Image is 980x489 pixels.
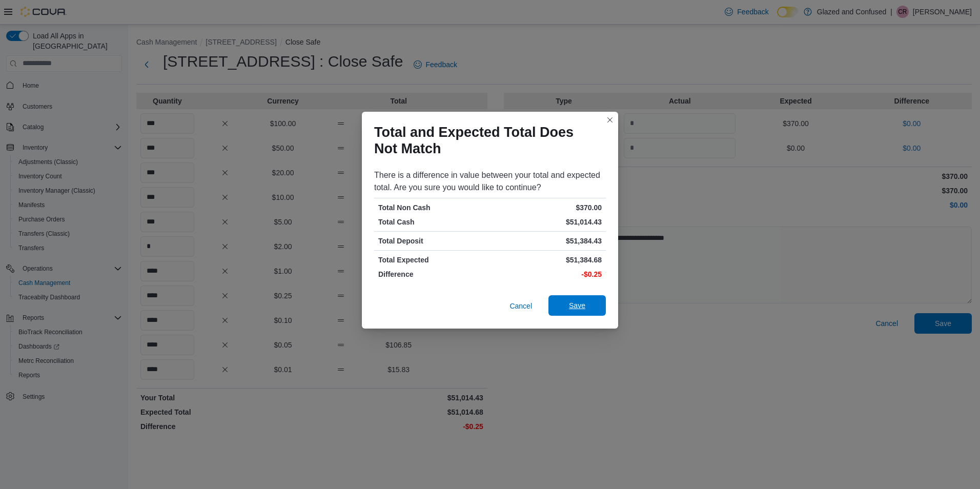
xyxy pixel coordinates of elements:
[378,269,488,279] p: Difference
[548,295,606,316] button: Save
[378,236,488,246] p: Total Deposit
[509,301,532,311] span: Cancel
[569,300,585,311] span: Save
[505,296,536,316] button: Cancel
[492,202,602,213] p: $370.00
[378,255,488,265] p: Total Expected
[604,114,616,126] button: Closes this modal window
[492,255,602,265] p: $51,384.68
[374,124,598,157] h1: Total and Expected Total Does Not Match
[492,269,602,279] p: -$0.25
[492,217,602,227] p: $51,014.43
[378,217,488,227] p: Total Cash
[492,236,602,246] p: $51,384.43
[378,202,488,213] p: Total Non Cash
[374,169,606,194] div: There is a difference in value between your total and expected total. Are you sure you would like...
